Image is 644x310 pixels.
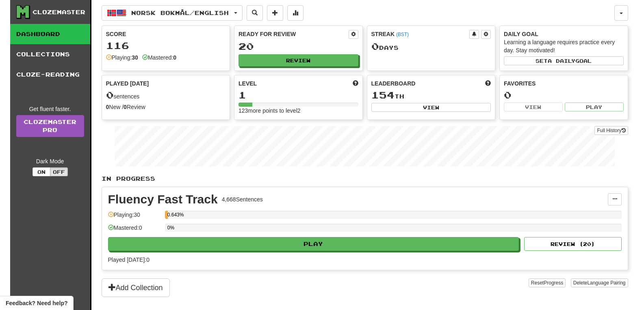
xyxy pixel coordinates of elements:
button: Seta dailygoal [504,56,624,65]
p: In Progress [102,175,628,183]
span: Open feedback widget [6,299,67,307]
a: Cloze-Reading [10,64,90,85]
div: Learning a language requires practice every day. Stay motivated! [504,38,624,54]
div: Mastered: 0 [108,224,161,237]
button: Full History [594,126,628,135]
div: Mastered: [142,53,176,62]
span: Level [239,79,257,88]
div: 0 [504,90,624,100]
div: Favorites [504,79,624,88]
a: Collections [10,44,90,64]
button: Add Collection [102,278,170,297]
button: Play [565,103,624,111]
span: a daily [548,58,575,64]
strong: 30 [132,54,138,61]
div: Score [106,30,226,38]
span: Progress [544,280,563,286]
a: Dashboard [10,24,90,44]
button: Norsk bokmål/English [102,5,243,21]
div: Daily Goal [504,30,624,38]
div: 20 [239,41,358,51]
span: Norsk bokmål / English [131,9,229,16]
span: 0 [371,41,379,52]
button: Review [239,54,358,66]
div: Ready for Review [239,30,349,38]
button: DeleteLanguage Pairing [571,278,628,287]
div: Fluency Fast Track [108,193,218,205]
span: Played [DATE] [106,79,149,88]
button: Add sentence to collection [267,5,283,21]
span: 154 [371,89,395,100]
button: View [371,103,491,112]
a: ClozemasterPro [16,115,84,137]
button: Play [108,237,519,251]
strong: 0 [106,104,109,110]
div: New / Review [106,103,226,111]
a: (BST) [396,32,409,37]
span: Language Pairing [587,280,625,286]
div: 123 more points to level 2 [239,107,358,115]
div: Day s [371,41,491,52]
div: Playing: [106,53,138,62]
div: sentences [106,90,226,100]
div: Clozemaster [33,8,85,16]
div: 1 [239,90,358,100]
div: th [371,90,491,100]
span: Leaderboard [371,79,416,88]
div: Playing: 30 [108,211,161,224]
div: 116 [106,41,226,51]
button: More stats [287,5,304,21]
strong: 0 [173,54,176,61]
button: Review (20) [524,237,622,251]
div: Get fluent faster. [16,105,84,113]
span: 0 [106,89,114,100]
button: ResetProgress [529,278,566,287]
div: Streak [371,30,470,38]
div: 4,668 Sentences [222,195,263,203]
button: View [504,103,563,111]
span: Played [DATE]: 0 [108,257,150,263]
span: This week in points, UTC [485,79,491,88]
button: Search sentences [247,5,263,21]
span: Score more points to level up [353,79,358,88]
div: Dark Mode [16,157,84,165]
button: Off [50,167,68,176]
button: On [33,167,50,176]
strong: 0 [124,104,127,110]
